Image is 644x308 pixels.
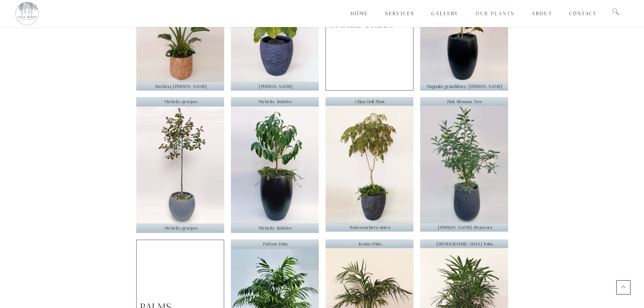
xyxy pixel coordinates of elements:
img: Pink Blossom Tree [420,106,508,223]
span: Gallery [431,10,459,17]
span: Magnolia grandiflora '[PERSON_NAME]' [427,84,503,89]
span: Kentia Palm [359,241,382,246]
span: [PERSON_NAME] divaricata [438,225,492,230]
span: Contact [569,10,597,17]
span: Our Plants [476,10,515,17]
span: Radermachera sinica [350,225,390,230]
span: [DEMOGRAPHIC_DATA] Palm [436,241,493,246]
span: Home [351,10,368,17]
span: Services [385,10,414,17]
p: Michelia gracipes [138,223,224,233]
span: Strelizia [PERSON_NAME] [155,84,207,89]
p: Michelia 'Bubbles' [233,223,319,233]
img: Michelia gracipes [136,106,224,224]
p: Michelia gracipes [138,97,224,106]
img: Michelia 'Bubbles' [231,106,319,224]
span: About [531,10,552,17]
span: Pink Blossom Tree [447,99,482,104]
p: Parlour Palm [233,239,319,249]
span: [PERSON_NAME] [259,84,293,89]
span: China Doll Plant [355,99,385,104]
img: China Doll Plant [326,106,413,223]
p: Michelia 'Bubbles' [233,97,319,106]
